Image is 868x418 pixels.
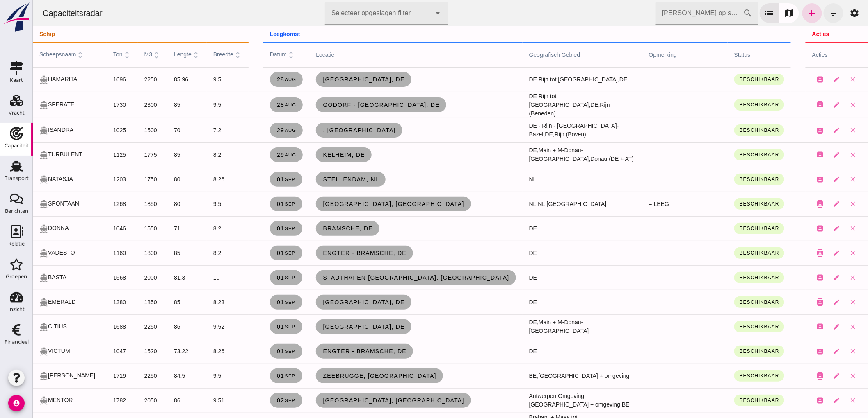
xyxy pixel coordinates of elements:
[701,247,752,259] button: Beschikbaar
[244,348,263,355] span: 01
[784,298,791,306] i: contacts
[251,226,263,231] small: sep
[400,8,410,18] i: arrow_drop_down
[283,123,370,138] a: , [GEOGRAPHIC_DATA]
[244,397,263,404] span: 02
[701,74,752,85] button: Beschikbaar
[706,226,747,231] span: Beschikbaar
[7,100,67,109] div: SPERATE
[135,265,174,290] td: 81.3
[817,274,824,281] i: close
[496,102,577,117] span: Rijn (Beneden)
[251,77,263,82] small: aug
[283,246,380,260] a: Engter - Bramsche, de
[817,397,824,404] i: close
[784,176,791,183] i: contacts
[8,395,25,411] i: account_circle
[105,314,135,339] td: 2250
[237,393,270,408] a: 02sep
[522,131,553,138] span: Rijn (Boven)
[490,43,610,67] th: geografisch gebied
[695,43,758,67] th: status
[174,118,216,142] td: 7.2
[7,75,15,84] i: directions_boat
[5,339,29,345] div: Financieel
[74,388,105,413] td: 1782
[135,118,174,142] td: 70
[496,274,504,281] span: DE
[237,319,270,334] a: 01sep
[290,201,432,207] span: [GEOGRAPHIC_DATA], [GEOGRAPHIC_DATA]
[706,373,747,379] span: Beschikbaar
[105,67,135,92] td: 2250
[800,76,808,83] i: edit
[135,339,174,364] td: 73.22
[7,151,15,159] i: directions_boat
[244,176,263,183] span: 01
[2,2,31,32] img: logo-small.a267ee39.svg
[174,314,216,339] td: 9.52
[283,172,353,187] a: Stellendam, nl
[496,201,505,207] span: NL,
[800,151,808,158] i: edit
[105,167,135,192] td: 1750
[587,76,594,83] span: DE
[237,368,270,383] a: 01sep
[244,323,263,330] span: 01
[290,176,346,183] span: Stellendam, nl
[6,274,27,279] div: Groepen
[706,201,747,207] span: Beschikbaar
[237,72,270,87] a: 28aug
[817,323,824,330] i: close
[817,151,824,158] i: close
[7,298,15,307] i: directions_boat
[231,26,758,43] th: leegkomst
[706,275,747,280] span: Beschikbaar
[505,373,596,379] span: [GEOGRAPHIC_DATA] + omgeving
[817,298,824,306] i: close
[496,147,558,162] span: Main + M-Donau-[GEOGRAPHIC_DATA],
[237,344,270,359] a: 01sep
[784,372,791,380] i: contacts
[8,307,25,312] div: Inzicht
[290,76,372,83] span: [GEOGRAPHIC_DATA], de
[174,216,216,241] td: 8.2
[174,339,216,364] td: 8.26
[496,319,506,325] span: DE,
[74,290,105,314] td: 1380
[283,197,438,211] a: [GEOGRAPHIC_DATA], [GEOGRAPHIC_DATA]
[135,241,174,265] td: 85
[105,142,135,167] td: 1775
[706,348,747,354] span: Beschikbaar
[135,290,174,314] td: 85
[701,395,752,406] button: Beschikbaar
[251,152,263,157] small: aug
[112,51,128,58] span: m3
[701,99,752,111] button: Beschikbaar
[817,101,824,108] i: close
[784,323,791,330] i: contacts
[5,176,29,181] div: Transport
[7,249,15,258] i: directions_boat
[817,8,827,18] i: settings
[174,364,216,388] td: 9.5
[135,364,174,388] td: 84.5
[174,192,216,216] td: 9.5
[80,51,98,58] span: ton
[251,251,263,255] small: sep
[74,67,105,92] td: 1696
[251,373,263,378] small: sep
[283,295,378,310] a: [GEOGRAPHIC_DATA], de
[135,167,174,192] td: 80
[74,241,105,265] td: 1160
[800,249,808,257] i: edit
[244,225,263,232] span: 01
[7,273,15,282] i: directions_boat
[283,319,378,334] a: [GEOGRAPHIC_DATA], de
[496,373,506,379] span: BE,
[706,250,747,256] span: Beschikbaar
[290,225,340,232] span: Bramsche, de
[135,314,174,339] td: 86
[817,76,824,83] i: close
[105,216,135,241] td: 1550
